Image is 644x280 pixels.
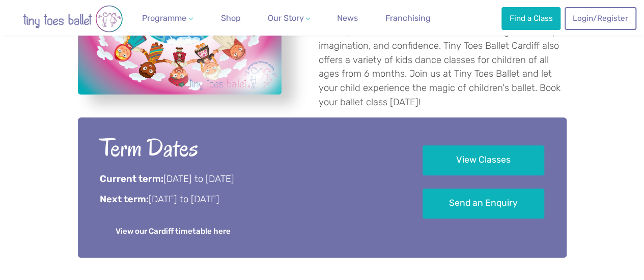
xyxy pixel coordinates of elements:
span: News [337,13,358,23]
a: View Classes [423,145,544,175]
h2: Term Dates [100,132,395,164]
a: View our Cardiff timetable here [100,220,246,242]
span: Franchising [385,13,431,23]
a: Franchising [381,8,435,28]
a: Send an Enquiry [423,189,544,219]
a: Login/Register [565,7,636,29]
span: Programme [142,13,186,23]
a: Our Story [263,8,314,28]
a: Find a Class [501,7,561,29]
a: Shop [217,8,245,28]
p: [DATE] to [DATE] [100,173,395,186]
span: Shop [221,13,241,23]
p: [DATE] to [DATE] [100,193,395,206]
img: tiny toes ballet [12,5,134,33]
strong: Current term: [100,173,163,184]
a: Programme [138,8,197,28]
strong: Next term: [100,194,149,205]
a: News [333,8,362,28]
span: Our Story [267,13,303,23]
